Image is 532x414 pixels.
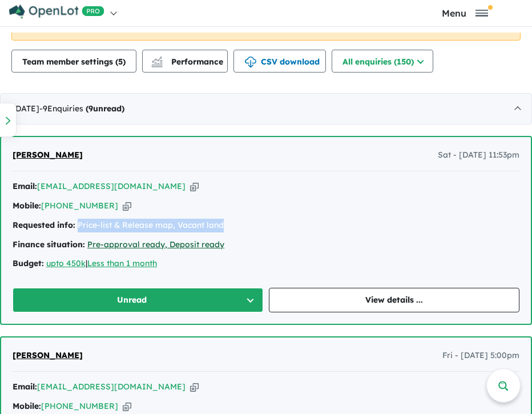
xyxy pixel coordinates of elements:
span: [PERSON_NAME] [13,150,83,160]
button: Copy [190,180,199,192]
a: [PERSON_NAME] [13,148,83,162]
strong: Requested info: [13,220,75,230]
strong: Mobile: [13,401,41,411]
span: [PERSON_NAME] [13,350,83,360]
img: Openlot PRO Logo White [9,5,104,19]
button: Team member settings (5) [11,50,136,73]
a: View details ... [269,288,519,312]
button: All enquiries (150) [332,50,433,73]
button: Copy [123,200,131,212]
span: Performance [153,57,223,67]
a: Pre-approval ready, Deposit ready [87,239,224,250]
span: Sat - [DATE] 11:53pm [438,148,519,162]
button: Performance [142,50,228,73]
a: [PHONE_NUMBER] [41,200,118,211]
img: line-chart.svg [152,57,162,63]
span: - 9 Enquir ies [39,103,124,114]
span: 5 [118,57,123,67]
strong: Budget: [13,258,44,268]
span: Fri - [DATE] 5:00pm [442,349,519,363]
a: [PHONE_NUMBER] [41,401,118,411]
strong: ( unread) [86,103,124,114]
a: [EMAIL_ADDRESS][DOMAIN_NAME] [37,381,186,392]
button: Copy [123,400,131,412]
div: Price-list & Release map, Vacant land [13,219,519,232]
button: Copy [190,381,199,393]
strong: Email: [13,181,37,191]
span: 9 [88,103,93,114]
strong: Finance situation: [13,239,85,250]
a: upto 450k [46,258,86,268]
a: [PERSON_NAME] [13,349,83,363]
img: bar-chart.svg [151,60,163,67]
button: Unread [13,288,263,312]
button: CSV download [233,50,326,73]
button: Toggle navigation [401,7,530,18]
div: | [13,257,519,271]
a: [EMAIL_ADDRESS][DOMAIN_NAME] [37,181,186,191]
img: download icon [245,57,256,68]
strong: Mobile: [13,200,41,211]
a: Less than 1 month [87,258,157,268]
strong: Email: [13,381,37,392]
